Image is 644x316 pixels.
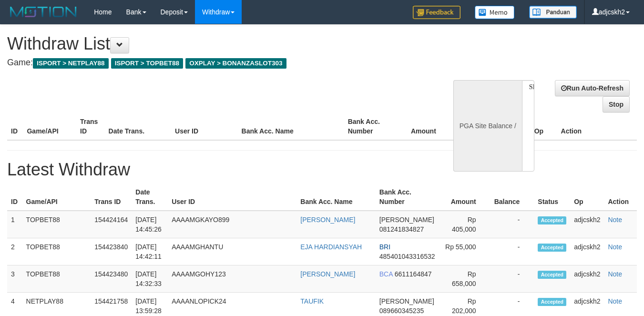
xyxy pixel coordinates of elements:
img: panduan.png [529,6,577,19]
th: User ID [168,183,296,211]
span: Accepted [538,271,566,279]
div: PGA Site Balance / [453,80,522,172]
td: - [491,211,534,238]
td: 154424164 [91,211,132,238]
a: TAUFIK [300,297,324,305]
a: Note [608,216,622,224]
span: [PERSON_NAME] [379,216,434,224]
td: AAAAMGOHY123 [168,265,296,293]
th: Action [604,183,637,211]
th: Trans ID [91,183,132,211]
h4: Game: [7,58,420,68]
span: [PERSON_NAME] [379,297,434,305]
th: User ID [171,113,237,140]
td: [DATE] 14:42:11 [132,238,168,265]
a: [PERSON_NAME] [300,216,355,224]
td: Rp 405,000 [439,211,491,238]
span: Accepted [538,244,566,252]
td: 154423840 [91,238,132,265]
span: ISPORT > TOPBET88 [111,58,183,69]
td: Rp 658,000 [439,265,491,293]
td: [DATE] 14:45:26 [132,211,168,238]
img: Feedback.jpg [413,6,460,19]
th: Trans ID [76,113,105,140]
td: AAAAMGHANTU [168,238,296,265]
th: Amount [439,183,491,211]
td: - [491,265,534,293]
td: 1 [7,211,22,238]
th: Date Trans. [105,113,171,140]
span: ISPORT > NETPLAY88 [33,58,109,69]
td: adjcskh2 [570,265,604,293]
span: 6611164847 [395,270,432,278]
span: 089660345235 [379,307,424,315]
a: Note [608,297,622,305]
th: Action [557,113,637,140]
th: ID [7,113,23,140]
th: Amount [397,113,450,140]
td: adjcskh2 [570,211,604,238]
th: Game/API [23,113,76,140]
span: Accepted [538,298,566,306]
span: BCA [379,270,393,278]
th: Bank Acc. Number [344,113,398,140]
span: BRI [379,243,390,251]
th: Bank Acc. Name [238,113,344,140]
a: Run Auto-Refresh [555,80,630,96]
span: Accepted [538,216,566,224]
a: Note [608,270,622,278]
span: 081241834827 [379,225,424,233]
td: 2 [7,238,22,265]
td: 154423480 [91,265,132,293]
th: Balance [491,183,534,211]
th: Game/API [22,183,91,211]
img: MOTION_logo.png [7,5,80,19]
a: Note [608,243,622,251]
th: Status [534,183,570,211]
th: Bank Acc. Name [296,183,376,211]
span: 485401043316532 [379,253,435,260]
h1: Latest Withdraw [7,160,637,179]
img: Button%20Memo.svg [475,6,515,19]
h1: Withdraw List [7,34,420,53]
a: Stop [603,96,630,112]
td: [DATE] 14:32:33 [132,265,168,293]
th: Op [531,113,557,140]
span: OXPLAY > BONANZASLOT303 [185,58,286,69]
td: TOPBET88 [22,238,91,265]
th: Op [570,183,604,211]
td: adjcskh2 [570,238,604,265]
td: TOPBET88 [22,265,91,293]
td: AAAAMGKAYO899 [168,211,296,238]
a: [PERSON_NAME] [300,270,355,278]
th: Date Trans. [132,183,168,211]
a: EJA HARDIANSYAH [300,243,362,251]
td: TOPBET88 [22,211,91,238]
td: - [491,238,534,265]
th: Bank Acc. Number [376,183,439,211]
th: Balance [450,113,499,140]
td: Rp 55,000 [439,238,491,265]
th: ID [7,183,22,211]
td: 3 [7,265,22,293]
